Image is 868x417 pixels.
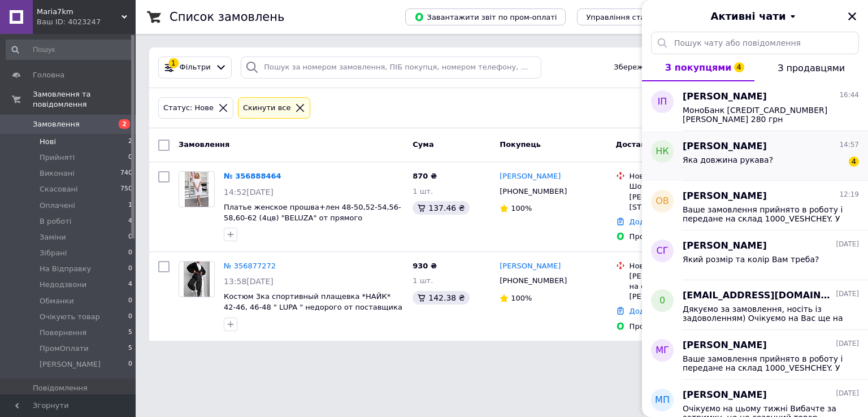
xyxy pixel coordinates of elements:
div: 142.38 ₴ [413,291,469,305]
span: Ваше замовлення прийнято в роботу і передане на склад 1000_VESHCHEY. У Вас в кабінеті може з'явит... [683,354,843,372]
span: ОВ [656,195,669,208]
div: [PERSON_NAME], №3 (до 30 кг на одне місце): вул. [PERSON_NAME], 2 [630,271,746,302]
span: Замовлення [179,140,229,149]
span: Недодзвони [40,280,86,290]
span: 0 [128,248,132,258]
button: СГ[PERSON_NAME][DATE]Який розмір та колір Вам треба? [642,231,868,280]
span: [PERSON_NAME] [683,240,767,253]
span: Очікують товар [40,312,100,322]
span: 0 [128,359,132,370]
span: Активні чати [710,9,785,24]
span: 0 [659,294,665,307]
span: ІП [658,95,667,108]
span: Виконані [40,168,75,179]
span: Платье женское прошва+лен 48-50,52-54,56-58,60-62 (4цв) "BELUZA" от прямого поставщика [224,203,401,232]
span: [DATE] [836,339,859,349]
span: Нові [40,137,56,147]
span: [DATE] [836,289,859,299]
span: Замовлення та повідомлення [33,89,136,110]
span: 1 шт. [413,187,433,196]
span: 4 [128,280,132,290]
div: Ваш ID: 4023247 [37,17,136,27]
span: МП [655,394,670,407]
span: 100% [511,204,532,212]
span: Скасовані [40,184,78,194]
span: 0 [128,296,132,306]
div: Шостка, №2 (до 30 кг): ул. [PERSON_NAME][STREET_ADDRESS] [630,181,746,212]
span: Замовлення [33,119,80,129]
a: № 356888464 [224,172,281,180]
span: Збережені фільтри: [614,62,691,73]
span: Яка довжина рукава? [683,155,773,164]
span: 14:57 [839,140,859,150]
span: 0 [128,312,132,322]
span: 0 [128,264,132,274]
span: 930 ₴ [413,262,437,270]
span: 5 [128,344,132,354]
span: 0 [128,232,132,242]
span: ПромОплати [40,344,89,354]
span: [DATE] [836,389,859,398]
button: МГ[PERSON_NAME][DATE]Ваше замовлення прийнято в роботу і передане на склад 1000_VESHCHEY. У Вас в... [642,330,868,380]
span: [EMAIL_ADDRESS][DOMAIN_NAME] [683,289,834,302]
span: Прийняті [40,153,75,163]
span: 4 [128,216,132,227]
div: [PHONE_NUMBER] [497,184,569,199]
span: Дякуємо за замовлення, носіть із задоволенням) Очікуємо на Вас ще на нашому сайті, у нас великий ... [683,305,843,323]
img: Фото товару [185,172,209,207]
span: 740 [120,168,132,179]
span: 1 шт. [413,276,433,285]
button: Управління статусами [577,8,682,25]
span: Обманки [40,296,74,306]
button: Закрити [845,10,859,23]
span: 2 [128,137,132,147]
span: Фільтри [180,62,211,73]
div: Пром-оплата [630,322,746,332]
span: 14:52[DATE] [224,188,274,197]
span: 750 [120,184,132,194]
div: Нова Пошта [630,171,746,181]
span: Ваше замовлення прийнято в роботу і передане на склад 1000_VESHCHEY. У Вас в кабінеті може з'явит... [683,205,843,223]
span: 16:44 [839,90,859,100]
span: В роботі [40,216,71,227]
span: 4 [734,62,744,72]
div: Пром-оплата [630,232,746,242]
span: [PERSON_NAME] [40,359,101,370]
div: [PHONE_NUMBER] [497,273,569,288]
span: 4 [849,157,859,167]
span: 5 [128,328,132,338]
span: Покупець [500,140,541,149]
span: З продавцями [778,63,845,73]
span: МоноБанк [CREDIT_CARD_NUMBER] [PERSON_NAME] 280 грн [683,106,843,124]
a: Костюм 3ка спортивный плащевка *НАЙК* 42-46, 46-48 " LUPA " недорого от поставщика [224,292,402,311]
div: 1 [168,58,179,68]
span: Повідомлення [33,383,88,393]
a: № 356877272 [224,262,276,270]
a: Фото товару [179,171,215,207]
span: Cума [413,140,433,149]
a: [PERSON_NAME] [500,171,561,182]
span: Maria7km [37,7,121,17]
span: На Відправку [40,264,91,274]
span: Заміни [40,232,66,242]
span: МГ [656,344,669,357]
span: Доставка та оплата [616,140,700,149]
a: Додати ЕН [630,307,671,315]
button: Завантажити звіт по пром-оплаті [405,8,566,25]
button: ОВ[PERSON_NAME]12:19Ваше замовлення прийнято в роботу і передане на склад 1000_VESHCHEY. У Вас в ... [642,181,868,231]
input: Пошук чату або повідомлення [651,32,859,54]
button: Активні чати [674,9,836,24]
a: Додати ЕН [630,218,671,226]
span: Управління статусами [586,13,672,21]
button: 0[EMAIL_ADDRESS][DOMAIN_NAME][DATE]Дякуємо за замовлення, носіть із задоволенням) Очікуємо на Вас... [642,280,868,330]
input: Пошук [6,40,133,60]
img: Фото товару [184,262,210,297]
span: НК [656,145,669,158]
span: [PERSON_NAME] [683,90,767,103]
span: 1 [128,201,132,211]
span: 12:19 [839,190,859,199]
button: З покупцями4 [642,54,754,81]
span: 13:58[DATE] [224,277,274,286]
button: ІП[PERSON_NAME]16:44МоноБанк [CREDIT_CARD_NUMBER] [PERSON_NAME] 280 грн [642,81,868,131]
